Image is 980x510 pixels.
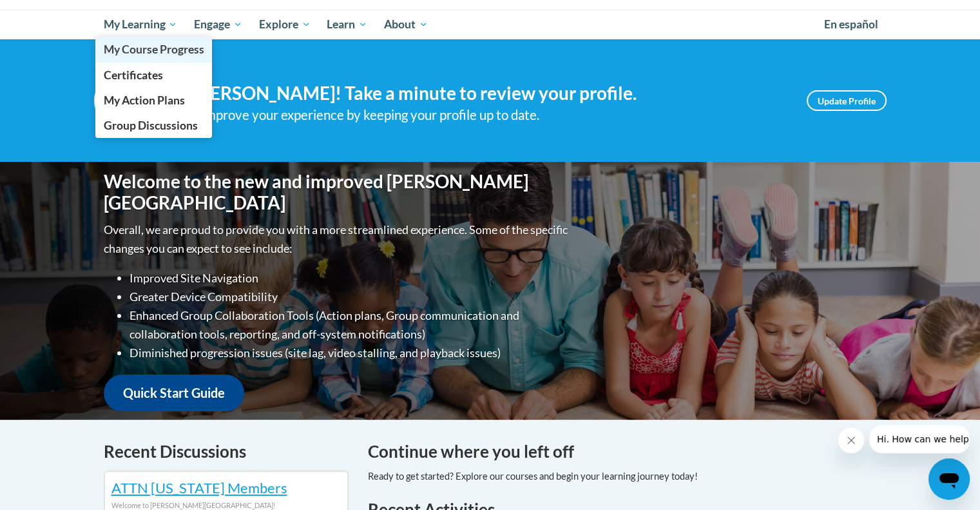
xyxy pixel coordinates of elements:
[104,171,571,214] h1: Welcome to the new and improved [PERSON_NAME][GEOGRAPHIC_DATA]
[103,119,197,132] span: Group Discussions
[94,72,152,130] img: Profile Image
[928,458,970,500] iframe: Button to launch messaging window
[95,10,186,39] a: My Learning
[95,113,213,138] a: Group Discussions
[95,37,213,62] a: My Course Progress
[318,10,376,39] a: Learn
[95,63,213,88] a: Certificates
[384,17,428,32] span: About
[130,306,571,344] li: Enhanced Group Collaboration Tools (Action plans, Group communication and collaboration tools, re...
[104,439,349,464] h4: Recent Discussions
[171,83,787,104] h4: Hi [PERSON_NAME]! Take a minute to review your profile.
[186,10,251,39] a: Engage
[103,17,177,32] span: My Learning
[194,17,242,32] span: Engage
[130,344,571,362] li: Diminished progression issues (site lag, video stalling, and playback issues)
[171,104,787,126] div: Help improve your experience by keeping your profile up to date.
[368,439,877,464] h4: Continue where you left off
[8,9,104,19] span: Hi. How can we help?
[104,221,571,258] p: Overall, we are proud to provide you with a more streamlined experience. Some of the specific cha...
[327,17,367,32] span: Learn
[103,43,204,56] span: My Course Progress
[376,10,436,39] a: About
[103,93,184,107] span: My Action Plans
[816,11,887,38] a: En español
[807,90,887,111] a: Update Profile
[824,17,878,31] span: En español
[130,269,571,288] li: Improved Site Navigation
[251,10,319,39] a: Explore
[130,288,571,306] li: Greater Device Compatibility
[259,17,311,32] span: Explore
[104,375,244,411] a: Quick Start Guide
[869,425,970,453] iframe: Message from company
[103,68,162,82] span: Certificates
[84,10,896,39] div: Main menu
[95,88,213,113] a: My Action Plans
[838,427,864,453] iframe: Close message
[111,479,287,496] a: ATTN [US_STATE] Members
